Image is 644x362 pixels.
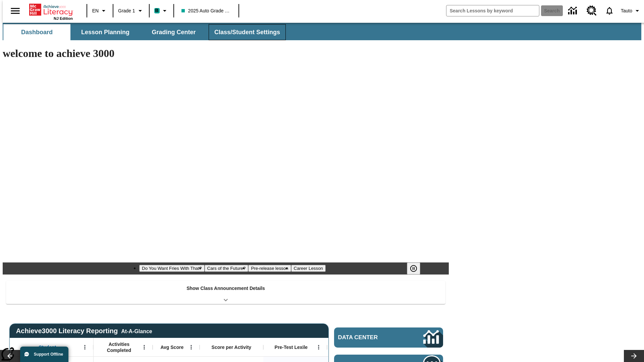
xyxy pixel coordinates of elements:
[248,265,291,272] button: Slide 3 Pre-release lesson
[29,2,73,20] div: Home
[139,265,205,272] button: Slide 1 Do You Want Fries With That?
[3,5,98,11] body: Maximum 600 characters Press Escape to exit toolbar Press Alt + F10 to reach toolbar
[3,24,286,40] div: SubNavbar
[92,7,99,14] span: EN
[186,285,265,292] p: Show Class Announcement Details
[338,334,401,341] span: Data Center
[140,24,207,40] button: Grading Center
[115,5,147,17] button: Grade: Grade 1, Select a grade
[3,23,641,40] div: SubNavbar
[118,7,135,14] span: Grade 1
[446,5,539,16] input: search field
[6,281,445,304] div: Show Class Announcement Details
[21,28,53,36] span: Dashboard
[275,344,308,350] span: Pre-Test Lexile
[89,5,111,17] button: Language: EN, Select a language
[601,2,618,19] a: Notifications
[80,342,90,352] button: Open Menu
[39,344,56,350] span: Student
[5,1,25,21] button: Open side menu
[214,28,280,36] span: Class/Student Settings
[54,16,73,20] span: NJ Edition
[81,28,129,36] span: Lesson Planning
[621,7,632,14] span: Tauto
[624,350,644,362] button: Lesson carousel, Next
[186,342,196,352] button: Open Menu
[205,265,249,272] button: Slide 2 Cars of the Future?
[583,2,601,20] a: Resource Center, Will open in new tab
[34,352,63,357] span: Support Offline
[209,24,286,40] button: Class/Student Settings
[181,7,231,14] span: 2025 Auto Grade 1 A
[407,262,420,275] button: Pause
[618,5,644,17] button: Profile/Settings
[16,327,152,335] span: Achieve3000 Literacy Reporting
[152,5,171,17] button: Boost Class color is teal. Change class color
[72,24,139,40] button: Lesson Planning
[139,342,149,352] button: Open Menu
[564,2,583,20] a: Data Center
[29,3,73,16] a: Home
[97,341,141,353] span: Activities Completed
[121,327,152,335] div: At-A-Glance
[334,327,443,348] a: Data Center
[407,262,427,275] div: Pause
[152,28,196,36] span: Grading Center
[291,265,326,272] button: Slide 4 Career Lesson
[314,342,324,352] button: Open Menu
[212,344,252,350] span: Score per Activity
[3,24,70,40] button: Dashboard
[155,6,159,15] span: B
[3,47,449,60] h1: welcome to achieve 3000
[160,344,183,350] span: Avg Score
[20,347,68,362] button: Support Offline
